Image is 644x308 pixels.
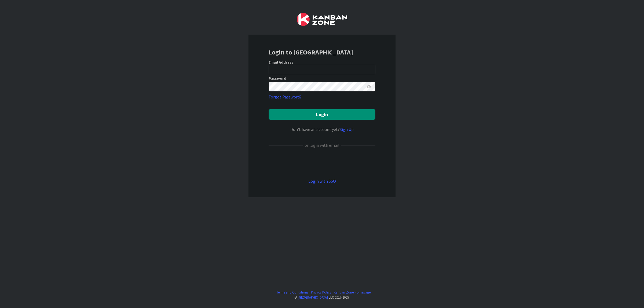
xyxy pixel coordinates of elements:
[269,60,293,65] label: Email Address
[297,13,347,26] img: Kanban Zone
[266,157,378,169] iframe: Sign in with Google Button
[311,290,331,295] a: Privacy Policy
[269,94,302,100] a: Forgot Password?
[308,178,336,184] a: Login with SSO
[303,142,341,148] div: or login with email
[269,109,375,120] button: Login
[334,290,371,295] a: Kanban Zone Homepage
[298,295,328,299] a: [GEOGRAPHIC_DATA]
[269,48,353,56] b: Login to [GEOGRAPHIC_DATA]
[340,127,354,132] a: Sign Up
[269,126,375,133] div: Don’t have an account yet?
[274,295,371,300] div: © LLC 2017- 2025 .
[276,290,308,295] a: Terms and Conditions
[269,76,286,80] label: Password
